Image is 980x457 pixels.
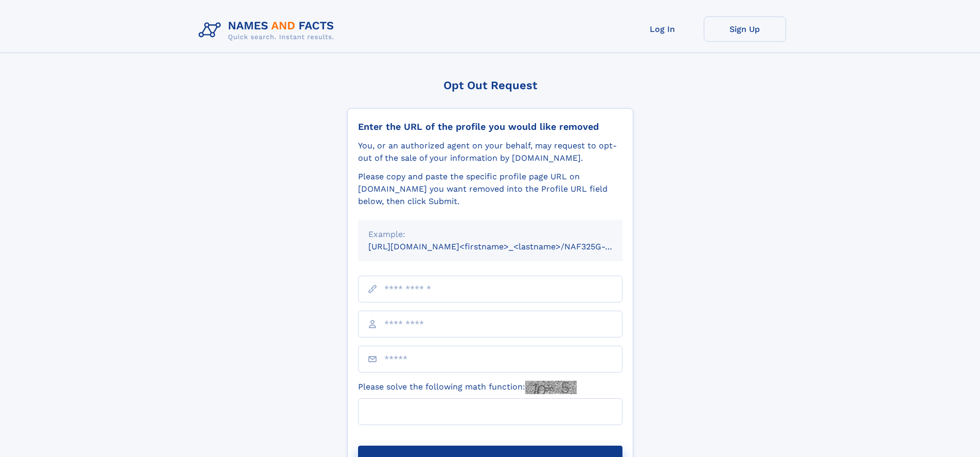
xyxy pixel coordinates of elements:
[368,242,642,251] small: [URL][DOMAIN_NAME]<firstname>_<lastname>/NAF325G-xxxxxxxx
[704,16,786,42] a: Sign Up
[621,16,704,42] a: Log In
[358,171,622,208] div: Please copy and paste the specific profile page URL on [DOMAIN_NAME] you want removed into the Pr...
[194,16,343,44] img: Logo Names and Facts
[358,381,577,394] label: Please solve the following math function:
[347,79,633,92] div: Opt Out Request
[368,228,612,241] div: Example:
[358,121,622,132] div: Enter the URL of the profile you would like removed
[358,140,622,164] div: You, or an authorized agent on your behalf, may request to opt-out of the sale of your informatio...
